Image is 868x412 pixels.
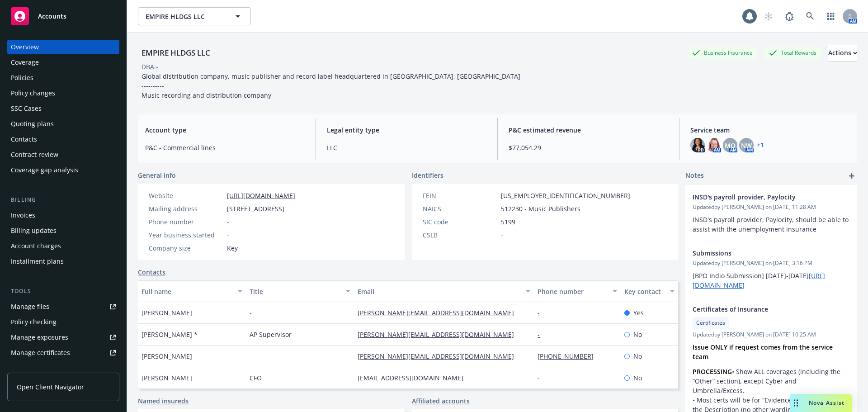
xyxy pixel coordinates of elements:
span: - [250,308,252,317]
span: 512230 - Music Publishers [501,204,580,213]
button: EMPIRE HLDGS LLC [138,7,251,25]
div: Phone number [149,217,223,227]
a: Installment plans [7,254,119,269]
div: Manage claims [11,361,57,375]
span: P&C - Commercial lines [145,143,305,152]
span: No [633,330,642,339]
div: Policy checking [11,315,57,329]
div: Manage files [11,299,49,314]
span: - [250,351,252,361]
a: Search [801,7,819,25]
div: Total Rewards [764,47,821,58]
a: Quoting plans [7,117,119,131]
span: Certificates of Insurance [693,304,826,314]
span: INSD's payroll provider, Paylocity, should be able to assist with the unemployment insurance [693,215,850,233]
a: Switch app [822,7,840,25]
a: SSC Cases [7,101,119,116]
div: Coverage [11,55,39,70]
span: [US_EMPLOYER_IDENTIFICATION_NUMBER] [501,191,630,200]
span: Notes [685,170,704,181]
span: Submissions [693,248,826,258]
div: Year business started [149,230,223,240]
div: EMPIRE HLDGS LLC [138,47,214,59]
a: Manage certificates [7,346,119,360]
span: General info [138,170,176,180]
div: Key contact [624,287,665,296]
button: Key contact [621,280,678,302]
span: Global distribution company, music publisher and record label headquartered in [GEOGRAPHIC_DATA],... [142,72,520,99]
span: Updated by [PERSON_NAME] on [DATE] 3:16 PM [693,259,850,267]
button: Phone number [534,280,620,302]
div: Title [250,287,340,296]
span: EMPIRE HLDGS LLC [146,12,224,21]
div: DBA: - [142,62,158,71]
div: Overview [11,40,39,54]
span: INSD's payroll provider, Paylocity [693,192,826,202]
a: [PERSON_NAME][EMAIL_ADDRESS][DOMAIN_NAME] [358,330,521,339]
span: Open Client Navigator [17,382,84,392]
span: [STREET_ADDRESS] [227,204,284,213]
span: Service team [690,125,850,135]
a: add [846,170,857,181]
a: [URL][DOMAIN_NAME] [227,191,295,200]
img: photo [690,138,705,152]
span: Key [227,243,238,253]
a: Overview [7,40,119,54]
strong: Issue ONLY if request comes from the service team [693,343,835,361]
a: Policy changes [7,86,119,100]
div: Quoting plans [11,117,54,131]
span: AP Supervisor [250,330,292,339]
a: [PHONE_NUMBER] [538,352,601,360]
div: Contract review [11,147,58,162]
div: CSLB [423,230,497,240]
div: Email [358,287,520,296]
a: [EMAIL_ADDRESS][DOMAIN_NAME] [358,374,471,382]
div: Website [149,191,223,200]
p: [BPO Indio Submission] [DATE]-[DATE] [693,271,850,290]
span: MQ [725,141,736,150]
span: [PERSON_NAME] [142,373,192,383]
button: Full name [138,280,246,302]
div: Policy changes [11,86,55,100]
a: Invoices [7,208,119,223]
span: [PERSON_NAME] [142,351,192,361]
div: FEIN [423,191,497,200]
span: $77,054.29 [509,143,668,152]
a: - [538,308,547,317]
a: - [538,374,547,382]
span: CFO [250,373,262,383]
button: Actions [828,44,857,62]
span: Updated by [PERSON_NAME] on [DATE] 10:25 AM [693,331,850,339]
strong: PROCESSING [693,367,732,376]
a: Manage claims [7,361,119,375]
div: Mailing address [149,204,223,213]
span: Certificates [696,319,725,327]
a: - [538,330,547,339]
div: Full name [142,287,232,296]
span: Updated by [PERSON_NAME] on [DATE] 11:28 AM [693,203,850,211]
a: Manage files [7,299,119,314]
span: [PERSON_NAME] [142,308,192,317]
div: Installment plans [11,254,64,269]
a: Manage exposures [7,330,119,345]
span: Legal entity type [327,125,486,135]
div: Manage certificates [11,346,70,360]
div: Business Insurance [688,47,757,58]
div: NAICS [423,204,497,213]
a: Named insureds [138,396,189,406]
div: INSD's payroll provider, PaylocityUpdatedby [PERSON_NAME] on [DATE] 11:28 AMINSD's payroll provid... [685,185,857,241]
img: photo [707,138,721,152]
span: Yes [633,308,644,317]
div: Billing updates [11,223,57,238]
a: Contacts [7,132,119,147]
span: Identifiers [412,170,443,180]
a: Report a Bug [780,7,798,25]
div: Manage exposures [11,330,68,345]
a: Billing updates [7,223,119,238]
div: Company size [149,243,223,253]
a: Start snowing [759,7,778,25]
a: [PERSON_NAME][EMAIL_ADDRESS][DOMAIN_NAME] [358,308,521,317]
span: No [633,373,642,383]
div: Invoices [11,208,35,223]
